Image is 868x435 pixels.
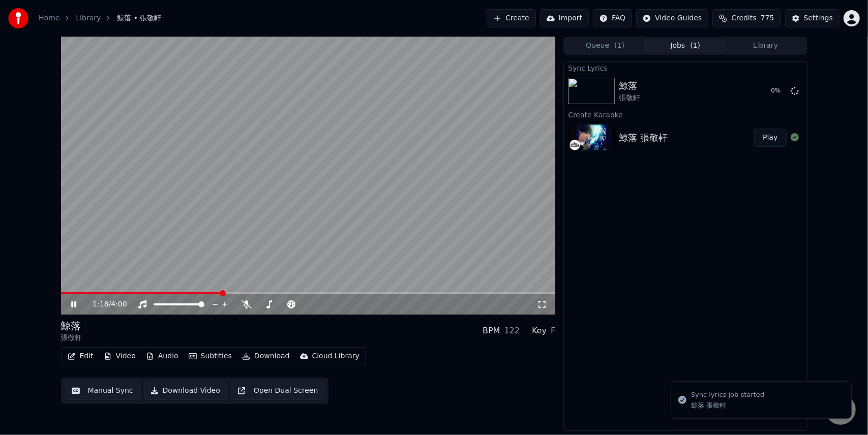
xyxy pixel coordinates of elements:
button: Subtitles [185,349,236,363]
div: Settings [804,13,833,23]
span: 4:00 [111,299,127,309]
div: Sync lyrics job started [691,390,764,400]
div: / [93,299,117,309]
button: Manual Sync [65,382,140,400]
div: F [551,325,555,337]
button: Edit [64,349,98,363]
div: Key [532,325,547,337]
button: Credits775 [712,9,781,27]
div: 鯨落 [61,319,82,333]
span: Credits [731,13,756,23]
span: ( 1 ) [690,41,700,51]
button: Video [100,349,140,363]
span: 1:18 [93,299,108,309]
div: 122 [504,325,520,337]
div: Cloud Library [312,351,360,361]
button: Download [238,349,294,363]
a: Library [76,13,101,23]
span: 775 [761,13,774,23]
button: Video Guides [636,9,708,27]
button: Audio [142,349,183,363]
nav: breadcrumb [39,13,161,23]
button: Library [726,39,806,53]
img: youka [8,8,28,28]
button: Download Video [144,382,227,400]
div: 鯨落 張敬軒 [691,401,764,410]
span: 鯨落 • 張敬軒 [117,13,161,23]
div: Create Karaoke [564,108,806,120]
div: 鯨落 張敬軒 [619,131,668,145]
button: Settings [785,9,840,27]
button: Import [540,9,589,27]
div: 張敬軒 [619,93,640,103]
button: Create [487,9,536,27]
div: BPM [483,325,500,337]
button: Queue [565,39,645,53]
button: Open Dual Screen [231,382,325,400]
div: 鯨落 [619,79,640,93]
div: 0 % [771,87,787,95]
div: 張敬軒 [61,333,82,343]
div: Sync Lyrics [564,61,806,74]
button: Play [754,129,786,147]
a: Home [39,13,59,23]
button: Jobs [645,39,726,53]
button: FAQ [593,9,632,27]
span: ( 1 ) [614,41,624,51]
